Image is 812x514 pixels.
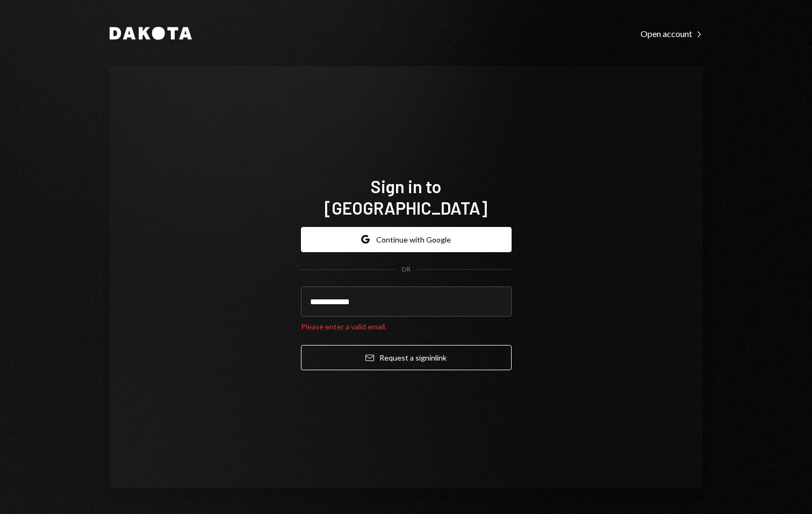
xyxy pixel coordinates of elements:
[301,175,512,218] h1: Sign in to [GEOGRAPHIC_DATA]
[641,27,703,39] a: Open account
[301,345,512,370] button: Request a signinlink
[301,227,512,252] button: Continue with Google
[301,321,512,332] div: Please enter a valid email.
[641,28,703,39] div: Open account
[401,265,411,274] div: OR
